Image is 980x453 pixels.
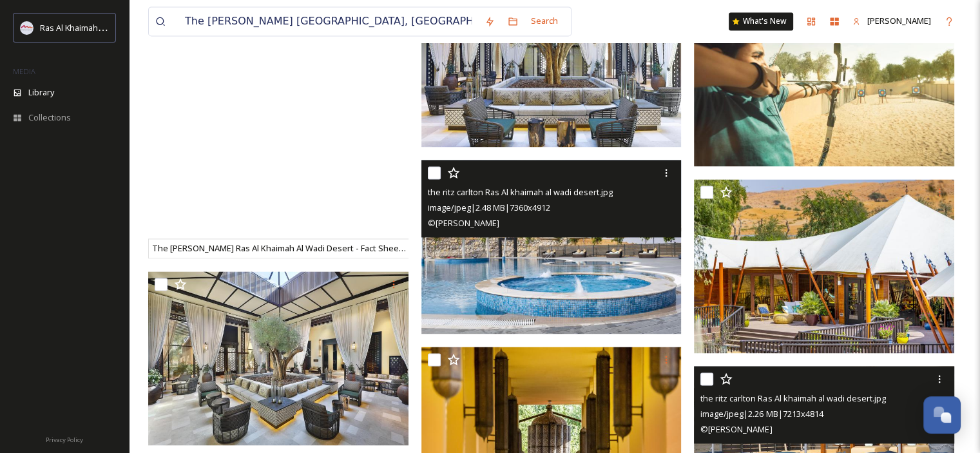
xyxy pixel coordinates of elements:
span: © [PERSON_NAME] [700,423,772,435]
input: Search your library [178,7,478,35]
span: Collections [28,111,71,124]
span: Ras Al Khaimah Tourism Development Authority [40,21,222,34]
span: MEDIA [13,66,35,76]
img: the ritz carlton Ras Al khaimah al wadi desert.jpg [694,179,954,353]
span: image/jpeg | 2.48 MB | 7360 x 4912 [428,202,550,213]
span: Privacy Policy [46,436,83,444]
span: [PERSON_NAME] [867,15,931,26]
a: [PERSON_NAME] [846,8,937,34]
a: Privacy Policy [46,431,83,447]
span: Library [28,86,54,99]
span: © [PERSON_NAME] [428,217,499,229]
img: Logo_RAKTDA_RGB-01.png [21,21,34,34]
span: The [PERSON_NAME] Ras Al Khaimah Al Wadi Desert - Fact Sheet.pdf [152,242,418,254]
img: the ritz carlton Ras Al khaimah al wadi desert.jpg [148,271,408,445]
button: Open Chat [923,396,961,434]
img: the ritz carlton Ras Al khaimah al wadi desert.jpg [421,160,682,334]
span: the ritz carlton Ras Al khaimah al wadi desert.jpg [428,186,613,198]
div: Search [524,8,564,34]
span: image/jpeg | 2.26 MB | 7213 x 4814 [700,408,823,419]
a: What's New [729,12,793,30]
span: the ritz carlton Ras Al khaimah al wadi desert.jpg [700,392,885,404]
